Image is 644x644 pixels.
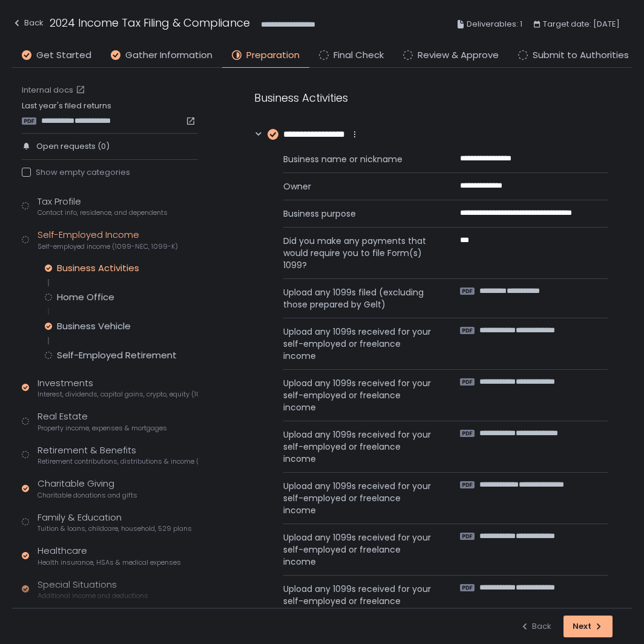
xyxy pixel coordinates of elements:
[573,621,603,632] div: Next
[254,90,608,106] div: Business Activities
[418,48,499,62] span: Review & Approve
[38,208,168,217] span: Contact info, residence, and dependents
[38,195,168,218] div: Tax Profile
[38,558,181,567] span: Health insurance, HSAs & medical expenses
[57,320,131,332] div: Business Vehicle
[57,262,139,274] div: Business Activities
[38,544,181,567] div: Healthcare
[38,591,148,600] span: Additional income and deductions
[38,444,198,467] div: Retirement & Benefits
[283,531,431,568] span: Upload any 1099s received for your self-employed or freelance income
[38,228,178,251] div: Self-Employed Income
[22,100,198,126] div: Last year's filed returns
[38,524,192,533] span: Tuition & loans, childcare, household, 529 plans
[38,390,198,399] span: Interest, dividends, capital gains, crypto, equity (1099s, K-1s)
[38,491,137,500] span: Charitable donations and gifts
[12,15,44,34] button: Back
[283,583,431,619] span: Upload any 1099s received for your self-employed or freelance income
[563,616,613,637] button: Next
[38,376,198,399] div: Investments
[57,291,114,303] div: Home Office
[543,17,620,31] span: Target date: [DATE]
[533,48,629,62] span: Submit to Authorities
[36,141,110,152] span: Open requests (0)
[333,48,384,62] span: Final Check
[38,457,198,466] span: Retirement contributions, distributions & income (1099-R, 5498)
[125,48,212,62] span: Gather Information
[22,85,88,96] a: Internal docs
[38,242,178,251] span: Self-employed income (1099-NEC, 1099-K)
[283,208,431,220] span: Business purpose
[12,16,44,30] div: Back
[38,477,137,500] div: Charitable Giving
[283,326,431,362] span: Upload any 1099s received for your self-employed or freelance income
[246,48,300,62] span: Preparation
[38,578,148,601] div: Special Situations
[38,424,167,433] span: Property income, expenses & mortgages
[520,621,551,632] div: Back
[38,410,167,433] div: Real Estate
[50,15,250,31] h1: 2024 Income Tax Filing & Compliance
[467,17,522,31] span: Deliverables: 1
[520,616,551,637] button: Back
[57,349,177,361] div: Self-Employed Retirement
[283,153,431,165] span: Business name or nickname
[283,286,431,310] span: Upload any 1099s filed (excluding those prepared by Gelt)
[283,480,431,516] span: Upload any 1099s received for your self-employed or freelance income
[283,429,431,465] span: Upload any 1099s received for your self-employed or freelance income
[283,235,431,271] span: Did you make any payments that would require you to file Form(s) 1099?
[38,511,192,534] div: Family & Education
[283,180,431,192] span: Owner
[283,377,431,413] span: Upload any 1099s received for your self-employed or freelance income
[36,48,91,62] span: Get Started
